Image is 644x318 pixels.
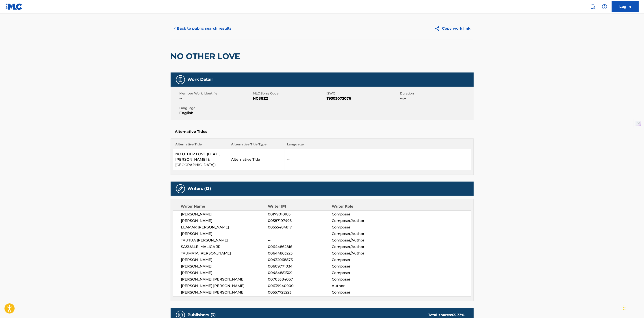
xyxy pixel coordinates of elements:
[332,218,390,224] span: Composer/Author
[268,204,332,209] div: Writer IPI
[253,91,325,96] span: MLC Song Code
[332,283,390,289] span: Author
[268,264,332,269] span: 00609771034
[332,270,390,276] span: Composer
[178,312,183,318] img: Publishers
[332,251,390,256] span: Composer/Author
[181,212,268,217] span: [PERSON_NAME]
[400,96,473,101] span: --:--
[180,106,252,110] span: Language
[175,129,469,134] h5: Alternative Titles
[188,186,211,191] h5: Writers (13)
[588,2,597,11] a: Public Search
[332,204,390,209] div: Writer Role
[181,257,268,263] span: [PERSON_NAME]
[268,212,332,217] span: 00179010185
[181,204,268,209] div: Writer Name
[181,244,268,250] span: SASUALEI MALIGA JR
[268,244,332,250] span: 00644862816
[590,4,596,9] img: search
[181,225,268,230] span: LLAMAR [PERSON_NAME]
[612,1,639,12] a: Log In
[181,238,268,243] span: TAUTUA [PERSON_NAME]
[188,312,216,318] h5: Publishers (3)
[622,296,644,318] iframe: Chat Widget
[268,290,332,295] span: 00557725223
[268,225,332,230] span: 00555484817
[268,238,332,243] span: --
[332,264,390,269] span: Composer
[188,77,213,82] h5: Work Detail
[181,270,268,276] span: [PERSON_NAME]
[180,91,252,96] span: Member Work Identifier
[173,142,229,149] th: Alternative Title
[229,149,285,170] td: Alternative Title
[180,110,252,116] span: English
[332,277,390,282] span: Composer
[268,231,332,237] span: --
[268,251,332,256] span: 00644863225
[180,96,252,101] span: --
[181,218,268,224] span: [PERSON_NAME]
[268,270,332,276] span: 00484881309
[332,257,390,263] span: Composer
[332,225,390,230] span: Composer
[171,51,243,61] h2: NO OTHER LOVE
[332,212,390,217] span: Composer
[173,149,229,170] td: NO OTHER LOVE (FEAT. J [PERSON_NAME] & [GEOGRAPHIC_DATA])
[623,301,626,314] div: Drag
[332,238,390,243] span: Composer/Author
[171,23,235,34] button: < Back to public search results
[268,283,332,289] span: 00639940900
[181,277,268,282] span: [PERSON_NAME] [PERSON_NAME]
[285,149,471,170] td: --
[400,91,473,96] span: Duration
[5,3,23,10] img: MLC Logo
[178,77,183,82] img: Work Detail
[181,264,268,269] span: [PERSON_NAME]
[181,283,268,289] span: [PERSON_NAME] [PERSON_NAME]
[602,4,607,9] img: help
[253,96,325,101] span: NC88Z2
[327,96,399,101] span: T9303073076
[428,312,465,318] div: Total shares:
[600,2,609,11] div: Help
[452,313,465,317] span: 65.33 %
[178,186,183,191] img: Writers
[332,244,390,250] span: Composer/Author
[268,218,332,224] span: 00587197495
[229,142,285,149] th: Alternative Title Type
[268,277,332,282] span: 00705384057
[285,142,471,149] th: Language
[431,23,474,34] button: Copy work link
[181,290,268,295] span: [PERSON_NAME] [PERSON_NAME]
[268,257,332,263] span: 00432068873
[332,231,390,237] span: Composer/Author
[434,26,442,31] img: Copy work link
[327,91,399,96] span: ISWC
[181,251,268,256] span: TAUMATA [PERSON_NAME]
[332,290,390,295] span: Composer
[181,231,268,237] span: [PERSON_NAME]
